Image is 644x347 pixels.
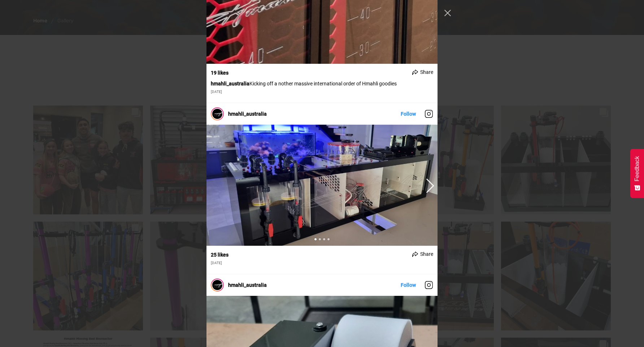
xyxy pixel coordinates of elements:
a: hmahli_australia [228,111,267,117]
a: Follow [401,111,416,117]
span: Share [420,69,433,75]
a: hmahli_australia [211,81,249,86]
button: Feedback - Show survey [630,149,644,198]
a: hmahli_australia [228,282,267,288]
div: 19 likes [211,70,229,76]
a: Follow [401,282,416,288]
div: 25 likes [211,252,229,258]
div: [DATE] [211,90,433,94]
img: hmahli_australia [212,109,222,119]
div: [DATE] [211,261,433,265]
span: Share [420,251,433,257]
button: Previous image [425,178,433,192]
button: Close Instagram Feed Popup [442,7,453,19]
span: Feedback [634,156,640,181]
div: Kicking off a nother massive international order of Hmahli goodies [211,80,433,87]
img: hmahli_australia [212,280,222,290]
